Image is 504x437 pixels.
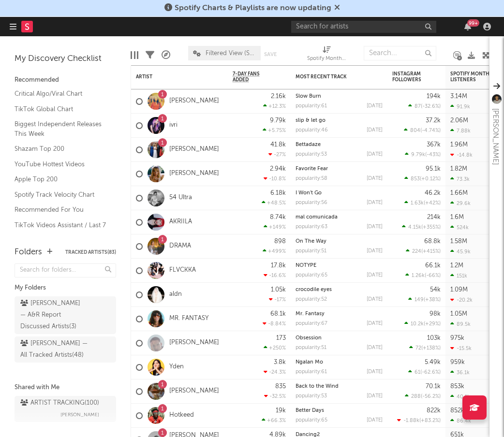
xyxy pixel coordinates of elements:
div: -24.3 % [264,369,286,375]
div: popularity: 58 [296,176,327,181]
button: Save [264,52,277,57]
div: +12.3 % [263,103,286,109]
span: 4.15k [408,225,421,230]
div: +66.3 % [262,417,286,423]
a: Ngalan Mo [296,360,323,365]
div: Shared with Me [15,382,116,393]
span: -56.2 % [422,394,439,399]
div: -15.5k [450,345,472,351]
div: 19k [276,408,286,414]
span: -32.6 % [422,104,439,109]
div: popularity: 53 [296,393,327,399]
div: 17.8k [271,262,286,269]
div: My Folders [15,282,116,294]
div: popularity: 67 [296,321,327,326]
div: 1.05M [450,311,467,317]
div: +149 % [264,224,286,230]
div: 1.58M [450,238,467,245]
div: popularity: 65 [296,273,327,278]
a: [PERSON_NAME] [169,97,219,105]
div: crocodile eyes [296,287,383,292]
div: popularity: 52 [296,297,327,302]
a: Shazam Top 200 [15,144,106,154]
div: 853k [450,383,464,390]
div: [DATE] [367,248,383,254]
div: -17 % [269,296,286,303]
div: ( ) [409,345,441,351]
span: 149 [415,297,424,303]
div: [DATE] [367,103,383,109]
div: 91.9k [450,103,470,110]
div: 959k [450,359,465,365]
span: 9.79k [411,152,425,158]
span: -66 % [426,273,439,278]
a: mal comunicada [296,215,338,220]
div: ( ) [405,272,441,278]
div: 89.5k [450,321,471,327]
div: 6.18k [270,190,286,196]
span: Filtered View (Socials and Spotify) [206,50,256,57]
button: 99+ [464,23,471,30]
a: MR. FANTASY [169,315,208,323]
div: 898 [274,238,286,245]
div: 68.1k [270,311,286,317]
div: 5.49k [425,359,441,365]
span: 87 [415,104,421,109]
input: Search... [364,46,436,60]
div: [DATE] [367,152,383,157]
div: Obsession [296,335,383,341]
a: AKRIILA [169,218,192,226]
div: On The Way [296,239,383,244]
div: 68.8k [424,238,441,245]
span: 72 [415,346,421,351]
a: Recommended For You [15,204,106,215]
div: 3.14M [450,93,467,100]
a: ARTIST TRACKING(100)[PERSON_NAME] [15,396,116,422]
div: [DATE] [367,321,383,326]
a: Bettadaze [296,142,321,147]
div: NOTYPE [296,263,383,268]
span: 7-Day Fans Added [233,71,271,83]
div: 173 [276,335,286,341]
div: Folders [15,247,42,258]
div: 8.74k [270,214,286,220]
span: -62.6 % [422,370,439,375]
span: +138 % [423,346,439,351]
div: 1.09M [450,287,468,293]
div: ( ) [408,296,441,303]
div: [DATE] [367,273,383,278]
div: 822k [427,408,441,414]
a: [PERSON_NAME] [169,146,219,154]
span: Spotify Charts & Playlists are now updating [175,4,331,12]
div: ( ) [404,127,441,133]
div: Recommended [15,74,116,86]
a: [PERSON_NAME] [169,170,219,178]
div: Most Recent Track [296,74,368,80]
div: 41.8k [270,142,286,148]
div: A&R Pipeline [162,41,170,69]
div: ( ) [404,320,441,327]
div: My Discovery Checklist [15,53,116,65]
a: On The Way [296,239,326,244]
div: [PERSON_NAME] — A&R Report Discussed Artists ( 3 ) [20,298,89,333]
div: 975k [450,335,464,341]
a: ivri [169,121,178,130]
div: -8.84 % [263,320,286,327]
span: +38 % [425,297,439,303]
a: DRAMA [169,242,191,250]
a: I Won't Go [296,190,322,196]
div: ( ) [397,417,441,423]
div: 99 + [467,19,479,27]
span: 224 [412,249,421,254]
span: Dismiss [334,4,340,12]
div: 40.1k [450,393,470,400]
span: -4.74 % [422,128,439,133]
div: 1.2M [450,262,463,269]
a: Yden [169,363,184,371]
span: 853 [411,176,420,182]
span: [PERSON_NAME] [60,409,99,421]
div: +48.5 % [262,200,286,206]
div: ( ) [404,175,441,182]
a: crocodile eyes [296,287,332,292]
div: 54k [430,287,441,293]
